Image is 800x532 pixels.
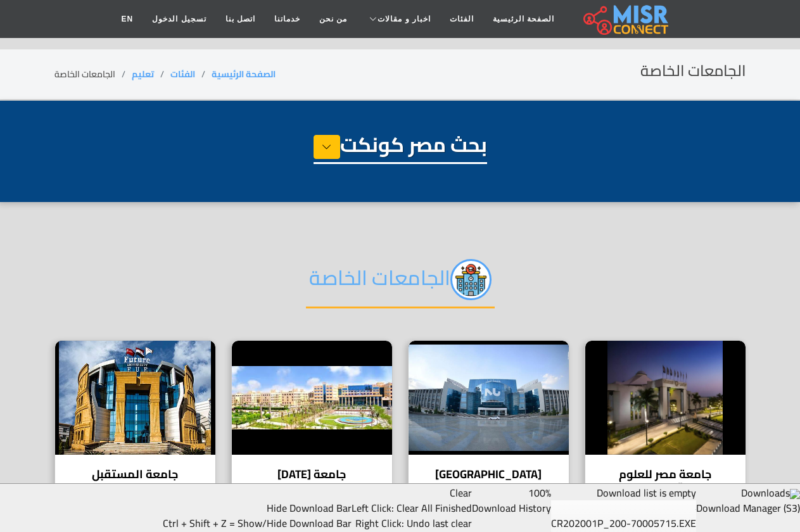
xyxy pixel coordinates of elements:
a: تعليم [132,66,154,82]
a: جامعة المستقبل جامعة المستقبل التجمع الخامس, ال[GEOGRAPHIC_DATA] [47,340,224,528]
img: logo16.png [790,489,800,499]
h4: جامعة مصر للعلوم والتكنولوجيا [595,467,736,495]
a: الفئات [170,66,195,82]
h1: بحث مصر كونكت [314,132,487,164]
img: جامعة المستقبل [55,341,215,455]
a: تسجيل الدخول [143,7,215,31]
img: جامعة 6 أكتوبر [232,341,392,455]
img: جامعة النيل [409,341,569,455]
a: خدماتنا [265,7,310,31]
a: الصفحة الرئيسية [212,66,276,82]
div: Ctrl + Shift + Z = Show/Hide Download Bar [163,516,352,531]
div: Clear [352,485,472,531]
li: الجامعات الخاصة [54,68,132,81]
h4: [GEOGRAPHIC_DATA] [418,467,559,481]
div: 100% [472,485,551,500]
a: من نحن [310,7,357,31]
h2: الجامعات الخاصة [640,62,746,80]
a: جامعة 6 أكتوبر جامعة [DATE] [DATE], [GEOGRAPHIC_DATA] [224,340,400,528]
a: الصفحة الرئيسية [483,7,564,31]
img: cGWAkyPWC0X44j7BY1M9.png [450,259,492,300]
a: EN [112,7,143,31]
img: wAAACH5BAEAAAAALAAAAAABAAEAAAICRAEAOw== [695,509,696,510]
div: Right Click: Undo last clear [352,516,472,531]
a: الفئات [440,7,483,31]
h2: الجامعات الخاصة [306,259,495,308]
div: Left Click: Clear All Finished [352,500,472,516]
h4: جامعة [DATE] [241,467,383,481]
img: main.misr_connect [583,3,668,35]
div: Hide Download Bar [163,500,352,516]
div: Download History [472,500,551,516]
span: اخبار و مقالات [378,13,431,25]
a: جامعة النيل [GEOGRAPHIC_DATA] ال[PERSON_NAME] , [GEOGRAPHIC_DATA] [400,340,577,528]
h4: جامعة المستقبل [65,467,206,481]
a: اخبار و مقالات [357,7,440,31]
div: Download list is empty [551,485,696,500]
div: CR202001P_200-70005715.EXE [551,516,696,531]
span: Downloads [741,483,790,502]
a: اتصل بنا [216,7,265,31]
a: جامعة مصر للعلوم والتكنولوجيا جامعة مصر للعلوم والتكنولوجيا [DATE], [GEOGRAPHIC_DATA] [577,340,754,528]
div: Download Manager (S3) [696,500,800,516]
img: جامعة مصر للعلوم والتكنولوجيا [585,341,746,455]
